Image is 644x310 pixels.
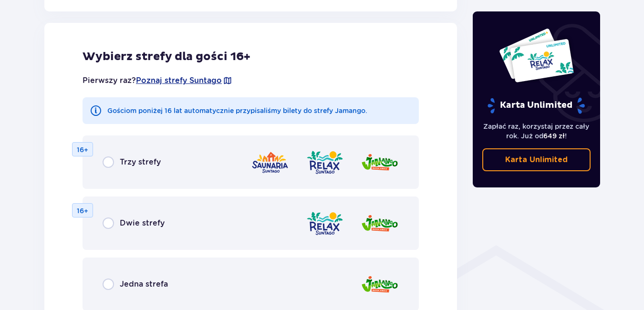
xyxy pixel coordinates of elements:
[120,157,161,167] span: Trzy strefy
[83,50,419,64] h2: Wybierz strefy dla gości 16+
[136,75,222,86] a: Poznaj strefy Suntago
[543,132,565,140] span: 649 zł
[487,97,586,114] p: Karta Unlimited
[120,218,165,228] span: Dwie strefy
[107,106,367,115] p: Gościom poniżej 16 lat automatycznie przypisaliśmy bilety do strefy Jamango.
[83,75,232,86] p: Pierwszy raz?
[361,149,399,176] img: Jamango
[482,122,591,141] p: Zapłać raz, korzystaj przez cały rok. Już od !
[77,206,88,216] p: 16+
[306,210,344,237] img: Relax
[361,210,399,237] img: Jamango
[482,148,591,171] a: Karta Unlimited
[306,149,344,176] img: Relax
[120,279,168,289] span: Jedna strefa
[361,271,399,298] img: Jamango
[505,155,568,165] p: Karta Unlimited
[77,145,88,155] p: 16+
[499,28,574,83] img: Dwie karty całoroczne do Suntago z napisem 'UNLIMITED RELAX', na białym tle z tropikalnymi liśćmi...
[251,149,289,176] img: Saunaria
